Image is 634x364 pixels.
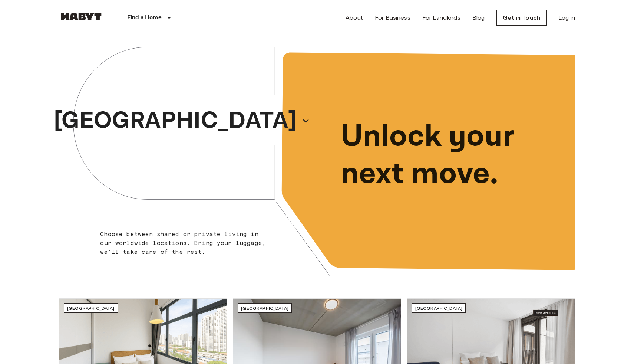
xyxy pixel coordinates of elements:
[341,118,563,193] p: Unlock your next move.
[127,13,162,22] p: Find a Home
[100,230,270,256] p: Choose between shared or private living in our worldwide locations. Bring your luggage, we'll tak...
[558,13,575,22] a: Log in
[67,305,115,311] span: [GEOGRAPHIC_DATA]
[54,103,297,139] p: [GEOGRAPHIC_DATA]
[51,101,313,141] button: [GEOGRAPHIC_DATA]
[59,13,103,20] img: Habyt
[472,13,485,22] a: Blog
[375,13,410,22] a: For Business
[496,10,547,26] a: Get in Touch
[241,305,288,311] span: [GEOGRAPHIC_DATA]
[415,305,463,311] span: [GEOGRAPHIC_DATA]
[422,13,460,22] a: For Landlords
[346,13,363,22] a: About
